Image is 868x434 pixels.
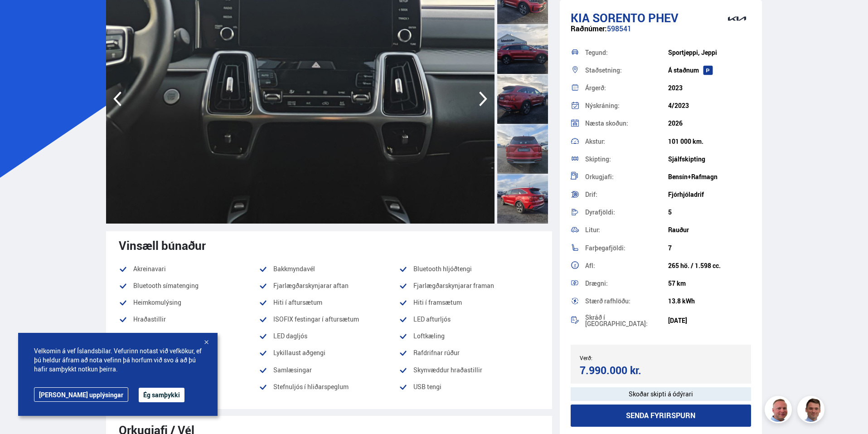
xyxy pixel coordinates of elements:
img: brand logo [719,5,755,33]
div: 2026 [668,120,751,127]
div: Tegund: [585,49,668,56]
div: 7.990.000 kr. [580,364,658,376]
div: Á staðnum [668,67,751,74]
img: siFngHWaQ9KaOqBr.png [766,397,793,424]
div: Drægni: [585,280,668,287]
li: Heimkomulýsing [119,297,259,308]
li: Skynvæddur hraðastillir [399,365,539,375]
div: Sjálfskipting [668,156,751,163]
div: Rauður [668,226,751,234]
div: Farþegafjöldi: [585,245,668,251]
button: Ég samþykki [139,388,184,402]
div: 57 km [668,280,751,287]
li: LED aðalljós [119,331,259,341]
div: Drif: [585,191,668,198]
div: Næsta skoðun: [585,120,668,127]
li: Bakkmyndavél [259,263,399,274]
div: Verð: [580,355,661,361]
div: Fjórhjóladrif [668,191,751,198]
div: 5 [668,209,751,216]
div: 13.8 kWh [668,297,751,305]
div: 7 [668,244,751,252]
a: [PERSON_NAME] upplýsingar [34,387,128,402]
div: Nýskráning: [585,102,668,109]
div: Staðsetning: [585,67,668,73]
li: Bluetooth hljóðtengi [399,263,539,274]
span: Raðnúmer: [571,24,607,34]
div: 2023 [668,84,751,92]
div: Akstur: [585,138,668,145]
li: Bluetooth símatenging [119,280,259,291]
li: Fjarlægðarskynjarar framan [399,280,539,291]
li: Fjarlægðarskynjarar aftan [259,280,399,291]
li: Loftkæling [399,331,539,341]
li: Hiti í framsætum [399,297,539,308]
div: Afl: [585,263,668,269]
li: ISOFIX festingar í aftursætum [259,314,399,325]
img: FbJEzSuNWCJXmdc-.webp [799,397,826,424]
li: Samlæsingar [259,365,399,375]
div: 598541 [571,24,752,42]
div: Orkugjafi: [585,174,668,180]
li: LED afturljós [399,314,539,325]
div: Skoðar skipti á ódýrari [571,387,752,401]
li: Stefnuljós í hliðarspeglum [259,381,399,392]
li: Akreinavari [119,263,259,274]
li: Hiti í aftursætum [259,297,399,308]
div: Skipting: [585,156,668,162]
div: 101 000 km. [668,138,751,145]
li: USB tengi [399,381,539,398]
li: LED dagljós [259,331,399,341]
div: 4/2023 [668,102,751,109]
span: Kia [571,10,590,26]
div: Bensín+Rafmagn [668,173,751,180]
div: Vinsæll búnaður [119,239,539,252]
div: Stærð rafhlöðu: [585,298,668,304]
li: Hraðastillir [119,314,259,325]
div: [DATE] [668,317,751,324]
button: Opna LiveChat spjallviðmót [7,4,34,31]
div: Árgerð: [585,85,668,91]
div: Sportjeppi, Jeppi [668,49,751,56]
li: Lykillaust aðgengi [259,347,399,358]
div: 265 hö. / 1.598 cc. [668,262,751,269]
button: Senda fyrirspurn [571,405,752,427]
div: Dyrafjöldi: [585,209,668,215]
li: Rafdrifnar rúður [399,347,539,358]
div: Skráð í [GEOGRAPHIC_DATA]: [585,314,668,327]
span: Sorento PHEV [592,10,679,26]
div: Litur: [585,227,668,233]
span: Velkomin á vef Íslandsbílar. Vefurinn notast við vefkökur, ef þú heldur áfram að nota vefinn þá h... [34,346,202,374]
